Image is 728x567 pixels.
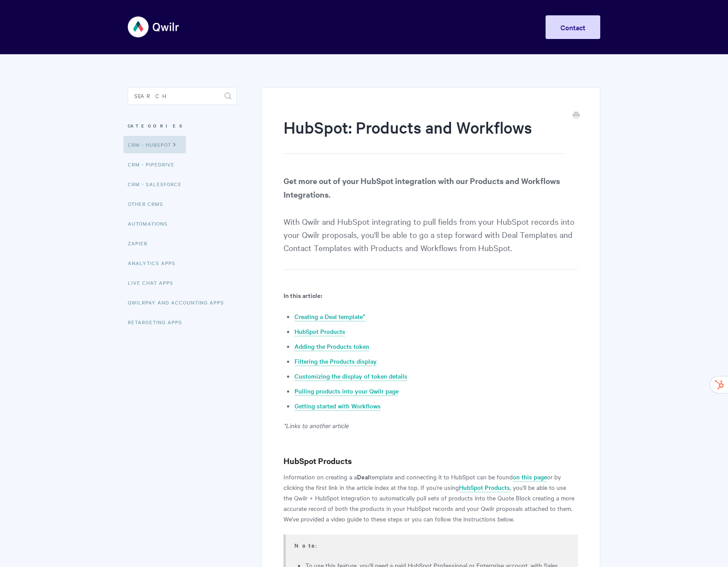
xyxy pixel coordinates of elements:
a: QwilrPay and Accounting Apps [128,294,231,311]
a: Filtering the Products display [294,357,377,366]
a: Zapier [128,234,154,252]
a: Other CRMs [128,195,170,213]
a: CRM - Pipedrive [128,156,181,173]
b: Note [294,541,315,549]
h1: HubSpot: Products and Workflows [283,116,565,154]
input: Search [128,87,237,105]
a: HubSpot Products [294,327,345,337]
p: Information on creating a a template and connecting it to HubSpot can be found or by clicking the... [283,471,578,524]
a: on this page [513,472,547,482]
a: Live Chat Apps [128,274,180,291]
a: Automations [128,215,174,232]
a: Creating a Deal template* [294,312,365,322]
a: Analytics Apps [128,254,182,272]
a: Print this Article [573,111,580,120]
a: Retargeting Apps [128,313,189,331]
a: Adding the Products token [294,342,369,351]
h3: Categories [128,118,237,134]
p: : [294,540,567,551]
a: CRM - HubSpot [123,136,186,153]
a: HubSpot Products [459,483,510,493]
b: In this article: [283,291,322,300]
img: Qwilr Help Center [128,11,180,43]
em: *Links to another article [283,421,348,430]
strong: Deal [357,472,370,481]
a: Pulling products into your Qwilr page [294,386,399,396]
h3: HubSpot Products [283,455,578,467]
strong: Get more out of your HubSpot integration with our Products and Workflows Integrations. [283,175,560,200]
p: With Qwilr and HubSpot integrating to pull fields from your HubSpot records into your Qwilr propo... [283,174,578,270]
a: Getting started with Workflows [294,401,381,411]
a: Contact [546,15,600,39]
a: Customizing the display of token details [294,372,407,381]
a: CRM - Salesforce [128,175,188,193]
